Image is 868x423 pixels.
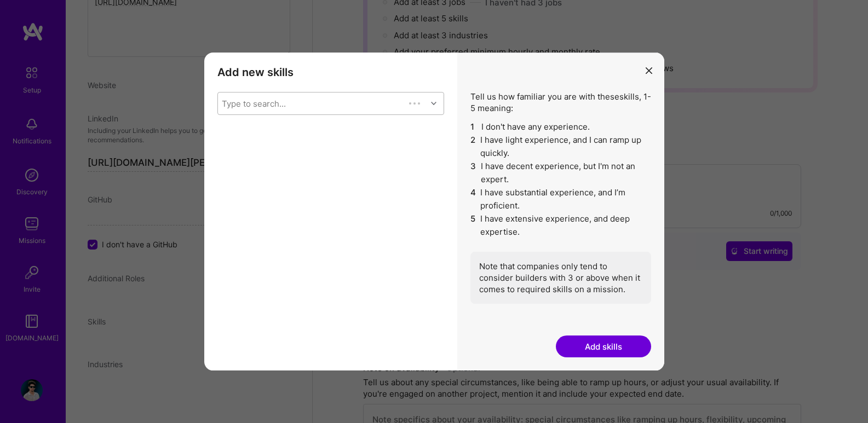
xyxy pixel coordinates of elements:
i: icon Close [646,67,652,74]
div: modal [204,53,664,371]
div: Note that companies only tend to consider builders with 3 or above when it comes to required skil... [470,252,651,304]
li: I have decent experience, but I'm not an expert. [470,160,651,186]
li: I have light experience, and I can ramp up quickly. [470,134,651,160]
span: 2 [470,134,476,160]
span: 4 [470,186,476,212]
button: Add skills [556,335,651,357]
li: I have substantial experience, and I’m proficient. [470,186,651,212]
span: 1 [470,120,477,134]
div: Type to search... [222,97,286,109]
span: 3 [470,160,476,186]
div: Tell us how familiar you are with these skills , 1-5 meaning: [470,91,651,304]
i: icon Chevron [431,101,436,106]
span: 5 [470,212,476,239]
li: I have extensive experience, and deep expertise. [470,212,651,239]
li: I don't have any experience. [470,120,651,134]
h3: Add new skills [217,66,444,79]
